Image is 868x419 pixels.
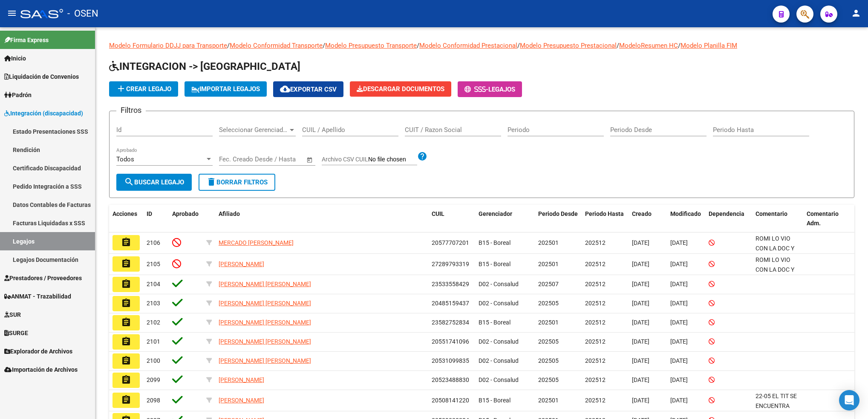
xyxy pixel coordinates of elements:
span: MERCADO [PERSON_NAME] [219,239,294,246]
span: [PERSON_NAME] [219,397,264,404]
span: Crear Legajo [116,85,171,93]
span: 202501 [538,397,559,404]
span: 202512 [585,281,606,287]
span: 23582752834 [432,319,469,326]
span: 2102 [147,319,160,326]
span: 202512 [585,338,606,345]
span: D02 - Consalud [479,357,519,364]
span: [PERSON_NAME] [PERSON_NAME] [219,300,311,307]
span: 2100 [147,357,160,364]
a: Modelo Conformidad Transporte [230,42,323,49]
mat-icon: assignment [121,298,131,308]
span: [PERSON_NAME] [PERSON_NAME] [219,281,311,287]
input: Fecha fin [261,155,303,163]
span: 202501 [538,239,559,246]
datatable-header-cell: Comentario [752,205,803,233]
mat-icon: person [851,8,861,18]
button: Descargar Documentos [350,81,451,97]
span: Creado [632,210,652,217]
span: 202505 [538,338,559,345]
datatable-header-cell: Gerenciador [475,205,535,233]
datatable-header-cell: Periodo Hasta [582,205,629,233]
span: 20523488830 [432,376,469,383]
span: 202505 [538,300,559,307]
a: Modelo Presupuesto Prestacional [520,42,617,49]
h3: Filtros [116,104,146,116]
span: 2106 [147,239,160,246]
span: Archivo CSV CUIL [322,156,368,163]
span: [DATE] [632,261,649,267]
span: [DATE] [670,357,688,364]
button: Buscar Legajo [116,174,192,191]
span: [DATE] [670,239,688,246]
mat-icon: search [124,177,134,187]
mat-icon: help [417,151,427,161]
mat-icon: assignment [121,279,131,289]
span: Gerenciador [479,210,512,217]
button: Exportar CSV [273,81,343,97]
span: Seleccionar Gerenciador [219,126,288,134]
span: B15 - Boreal [479,261,510,267]
span: ANMAT - Trazabilidad [4,292,71,301]
span: 2104 [147,281,160,287]
span: Todos [116,155,134,163]
span: - [464,86,488,93]
span: [DATE] [670,300,688,307]
span: Buscar Legajo [124,178,184,186]
span: Borrar Filtros [206,178,268,186]
span: 2105 [147,261,160,267]
span: B15 - Boreal [479,397,510,404]
mat-icon: assignment [121,237,131,247]
span: ROMI LO VIO CON LA DOC Y NOS DIJO QUE NO HACEMOS NADA [756,235,795,281]
span: Integración (discapacidad) [4,109,83,118]
span: Afiliado [219,210,240,217]
span: [PERSON_NAME] [PERSON_NAME] [219,338,311,345]
span: 20485159437 [432,300,469,307]
button: Open calendar [305,155,315,165]
span: Importación de Archivos [4,365,78,374]
span: Inicio [4,54,26,63]
mat-icon: menu [7,8,17,18]
span: SUR [4,310,21,319]
span: B15 - Boreal [479,319,510,326]
datatable-header-cell: ID [143,205,169,233]
span: 20551741096 [432,338,469,345]
span: [DATE] [670,397,688,404]
span: [DATE] [632,357,649,364]
span: - OSEN [67,4,98,23]
a: Modelo Planilla FIM [681,42,737,49]
span: Comentario Adm. [807,210,839,227]
span: Dependencia [709,210,744,217]
datatable-header-cell: CUIL [428,205,475,233]
span: Explorador de Archivos [4,347,72,356]
input: Archivo CSV CUIL [368,156,417,164]
mat-icon: cloud_download [280,84,290,94]
span: Periodo Desde [538,210,578,217]
span: Comentario [756,210,787,217]
span: [DATE] [632,338,649,345]
datatable-header-cell: Creado [629,205,667,233]
span: [DATE] [632,319,649,326]
span: IMPORTAR LEGAJOS [191,85,260,93]
span: 20508141220 [432,397,469,404]
span: 2101 [147,338,160,345]
span: ROMI LO VIO CON LA DOC Y NOS DIJO QUE NO HACEMOS NADA [756,256,795,302]
span: 2098 [147,397,160,404]
span: 20531099835 [432,357,469,364]
span: 202512 [585,357,606,364]
input: Fecha inicio [219,155,254,163]
span: 202512 [585,239,606,246]
mat-icon: assignment [121,395,131,405]
span: Firma Express [4,35,49,45]
span: [PERSON_NAME] [219,376,264,383]
span: Legajos [488,86,515,93]
span: Exportar CSV [280,86,337,93]
span: [PERSON_NAME] [PERSON_NAME] [219,319,311,326]
datatable-header-cell: Afiliado [215,205,428,233]
button: Borrar Filtros [199,174,275,191]
span: [DATE] [670,261,688,267]
div: Open Intercom Messenger [839,390,859,410]
span: Acciones [112,210,137,217]
span: 202505 [538,357,559,364]
mat-icon: delete [206,177,216,187]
